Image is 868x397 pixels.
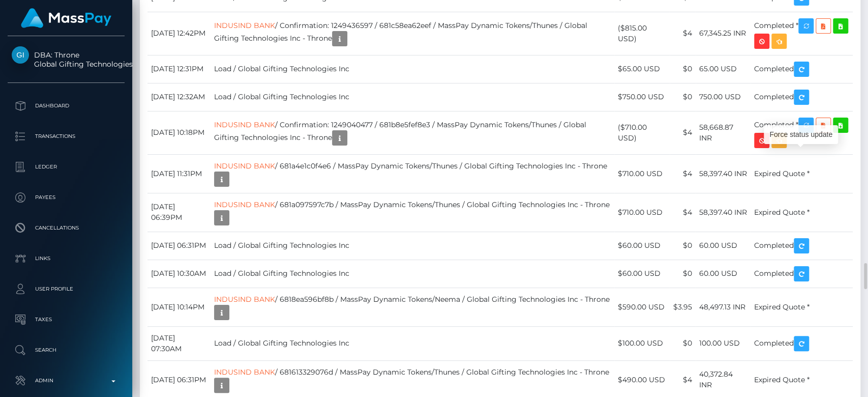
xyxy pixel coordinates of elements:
[751,193,853,232] td: Expired Quote *
[211,232,614,260] td: Load / Global Gifting Technologies Inc
[214,120,275,129] a: INDUSIND BANK
[696,232,751,260] td: 60.00 USD
[614,154,670,193] td: $710.00 USD
[8,276,125,302] a: User Profile
[670,260,696,288] td: $0
[12,159,121,175] p: Ledger
[751,83,853,111] td: Completed
[614,260,670,288] td: $60.00 USD
[8,50,125,69] span: DBA: Throne Global Gifting Technologies Inc
[670,154,696,193] td: $4
[751,55,853,83] td: Completed
[147,193,211,232] td: [DATE] 06:39PM
[211,83,614,111] td: Load / Global Gifting Technologies Inc
[12,46,29,64] img: Global Gifting Technologies Inc
[614,232,670,260] td: $60.00 USD
[614,288,670,326] td: $590.00 USD
[670,193,696,232] td: $4
[147,154,211,193] td: [DATE] 11:31PM
[696,260,751,288] td: 60.00 USD
[147,232,211,260] td: [DATE] 06:31PM
[147,111,211,154] td: [DATE] 10:18PM
[12,251,121,266] p: Links
[211,288,614,326] td: / 6818ea596bf8b / MassPay Dynamic Tokens/Neema / Global Gifting Technologies Inc - Throne
[8,215,125,241] a: Cancellations
[8,154,125,180] a: Ledger
[211,154,614,193] td: / 681a4e1c0f4e6 / MassPay Dynamic Tokens/Thunes / Global Gifting Technologies Inc - Throne
[8,246,125,271] a: Links
[8,93,125,119] a: Dashboard
[8,124,125,149] a: Transactions
[670,111,696,154] td: $4
[147,288,211,326] td: [DATE] 10:14PM
[751,154,853,193] td: Expired Quote *
[614,111,670,154] td: ($710.00 USD)
[696,193,751,232] td: 58,397.40 INR
[670,232,696,260] td: $0
[8,185,125,210] a: Payees
[696,12,751,55] td: 67,345.25 INR
[614,326,670,360] td: $100.00 USD
[696,83,751,111] td: 750.00 USD
[751,326,853,360] td: Completed
[696,288,751,326] td: 48,497.13 INR
[614,12,670,55] td: ($815.00 USD)
[12,98,121,114] p: Dashboard
[214,367,275,377] a: INDUSIND BANK
[696,326,751,360] td: 100.00 USD
[614,83,670,111] td: $750.00 USD
[147,326,211,360] td: [DATE] 07:30AM
[751,288,853,326] td: Expired Quote *
[8,337,125,363] a: Search
[696,55,751,83] td: 65.00 USD
[147,83,211,111] td: [DATE] 12:32AM
[614,55,670,83] td: $65.00 USD
[670,288,696,326] td: $3.95
[8,368,125,393] a: Admin
[211,193,614,232] td: / 681a097597c7b / MassPay Dynamic Tokens/Thunes / Global Gifting Technologies Inc - Throne
[211,55,614,83] td: Load / Global Gifting Technologies Inc
[147,12,211,55] td: [DATE] 12:42PM
[12,190,121,205] p: Payees
[214,200,275,209] a: INDUSIND BANK
[696,154,751,193] td: 58,397.40 INR
[214,161,275,171] a: INDUSIND BANK
[670,83,696,111] td: $0
[751,12,853,55] td: Completed *
[8,307,125,332] a: Taxes
[751,232,853,260] td: Completed
[147,260,211,288] td: [DATE] 10:30AM
[12,220,121,236] p: Cancellations
[12,312,121,327] p: Taxes
[21,8,111,28] img: MassPay Logo
[12,281,121,297] p: User Profile
[211,326,614,360] td: Load / Global Gifting Technologies Inc
[670,55,696,83] td: $0
[211,260,614,288] td: Load / Global Gifting Technologies Inc
[211,12,614,55] td: / Confirmation: 1249436597 / 681c58ea62eef / MassPay Dynamic Tokens/Thunes / Global Gifting Techn...
[751,111,853,154] td: Completed *
[751,260,853,288] td: Completed
[214,295,275,304] a: INDUSIND BANK
[12,343,121,358] p: Search
[614,193,670,232] td: $710.00 USD
[211,111,614,154] td: / Confirmation: 1249040477 / 681b8e5fef8e3 / MassPay Dynamic Tokens/Thunes / Global Gifting Techn...
[214,21,275,30] a: INDUSIND BANK
[147,55,211,83] td: [DATE] 12:31PM
[12,129,121,144] p: Transactions
[670,12,696,55] td: $4
[696,111,751,154] td: 58,668.87 INR
[670,326,696,360] td: $0
[12,373,121,388] p: Admin
[764,125,838,144] div: Force status update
